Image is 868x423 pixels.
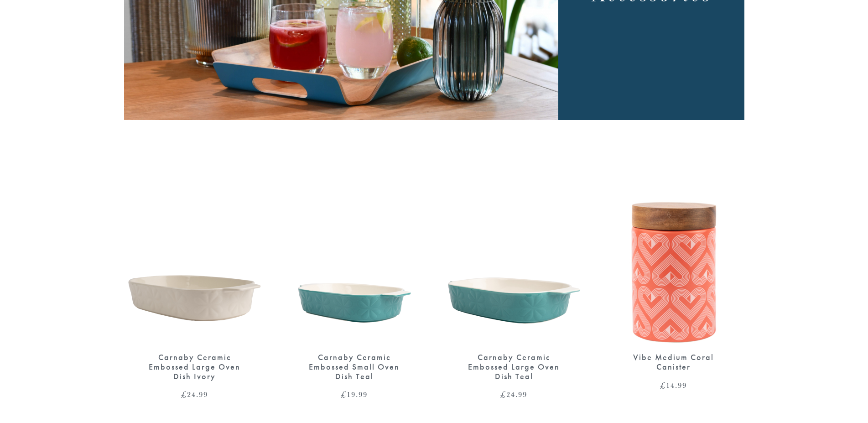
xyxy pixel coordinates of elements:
[124,161,265,398] a: Carnaby Ceramic Embossed Large Oven Dish Ivory Carnaby Ceramic Embossed Large Oven Dish Ivory £24.99
[500,389,527,400] bdi: 24.99
[619,353,728,371] div: Vibe Medium Coral Canister
[443,161,585,398] a: Carnaby ceramic embossed large oven dish teal Carnaby Ceramic Embossed Large Oven Dish Teal £24.99
[181,389,187,400] span: £
[459,353,569,381] div: Carnaby Ceramic Embossed Large Oven Dish Teal
[140,353,249,381] div: Carnaby Ceramic Embossed Large Oven Dish Ivory
[284,161,425,398] a: Carnaby ceramic embossed small oven dish teal Carnaby Ceramic Embossed Small Oven Dish Teal £19.99
[500,389,506,400] span: £
[341,389,347,400] span: £
[181,389,208,400] bdi: 24.99
[603,161,744,344] img: Vibe Medium Coral Canister
[443,161,585,344] img: Carnaby ceramic embossed large oven dish teal
[603,161,744,389] a: Vibe Medium Coral Canister Vibe Medium Coral Canister £14.99
[660,380,687,391] bdi: 14.99
[300,353,409,381] div: Carnaby Ceramic Embossed Small Oven Dish Teal
[284,161,425,344] img: Carnaby ceramic embossed small oven dish teal
[124,161,265,344] img: Carnaby Ceramic Embossed Large Oven Dish Ivory
[660,380,666,391] span: £
[341,389,368,400] bdi: 19.99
